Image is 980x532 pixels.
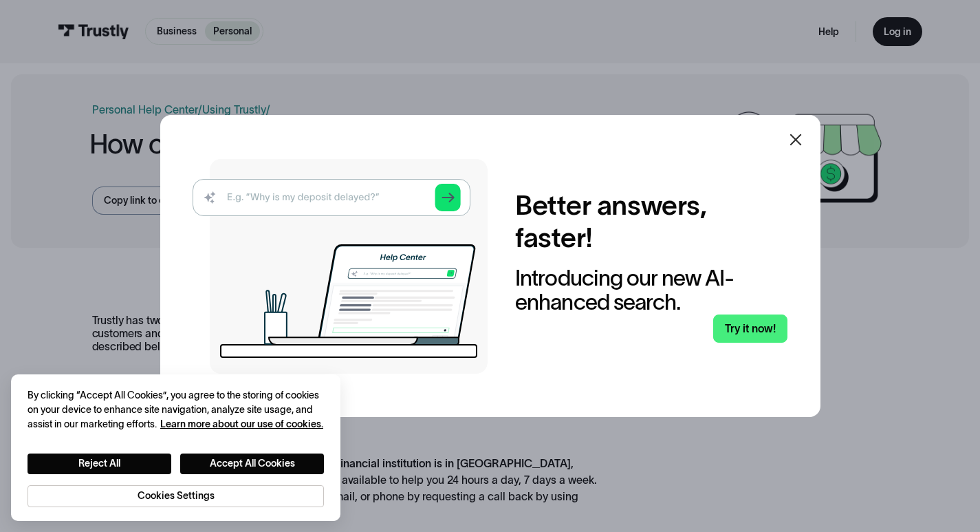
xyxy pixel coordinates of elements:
div: Privacy [28,388,324,507]
a: More information about your privacy, opens in a new tab [160,418,323,429]
div: By clicking “Accept All Cookies”, you agree to the storing of cookies on your device to enhance s... [28,388,324,432]
button: Cookies Settings [28,485,324,507]
div: Cookie banner [11,374,340,521]
h2: Better answers, faster! [515,189,787,255]
a: Try it now! [713,315,787,343]
button: Accept All Cookies [180,454,324,474]
button: Reject All [28,454,171,474]
div: Introducing our new AI-enhanced search. [515,266,787,314]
